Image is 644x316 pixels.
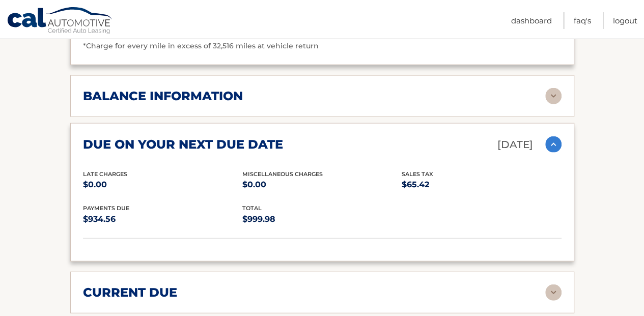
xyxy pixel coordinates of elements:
[402,178,561,192] p: $65.42
[574,12,591,29] a: FAQ's
[242,212,402,226] p: $999.98
[613,12,637,29] a: Logout
[545,88,562,104] img: accordion-rest.svg
[83,41,319,50] span: *Charge for every mile in excess of 32,516 miles at vehicle return
[545,284,562,301] img: accordion-rest.svg
[83,285,177,300] h2: current due
[497,136,533,154] p: [DATE]
[402,170,433,178] span: Sales Tax
[83,178,242,192] p: $0.00
[242,205,262,212] span: total
[83,212,242,226] p: $934.56
[83,137,283,152] h2: due on your next due date
[545,136,562,153] img: accordion-active.svg
[511,12,552,29] a: Dashboard
[242,178,402,192] p: $0.00
[83,170,127,178] span: Late Charges
[83,205,129,212] span: Payments Due
[7,7,114,36] a: Cal Automotive
[83,89,243,104] h2: balance information
[242,170,323,178] span: Miscellaneous Charges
